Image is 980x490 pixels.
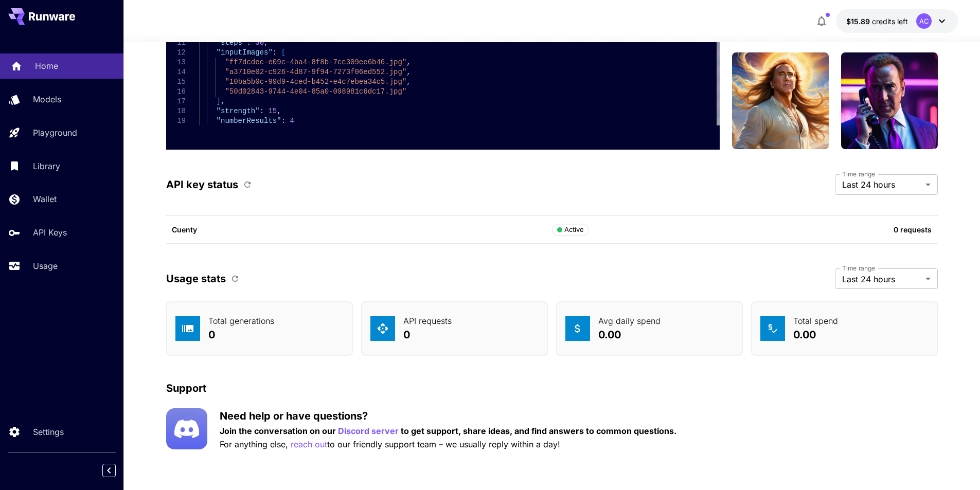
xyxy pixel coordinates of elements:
p: Library [33,160,60,172]
span: , [406,68,411,76]
span: , [277,107,281,115]
span: : [272,48,276,57]
button: Discord server [338,425,399,438]
div: 18 [166,106,186,116]
p: Usage [33,260,58,272]
p: API Keys [33,226,67,239]
img: man rwre long hair, enjoying sun and wind` - Style: `Fantasy art [732,52,829,149]
p: Total generations [208,315,274,327]
p: Usage stats [166,271,226,286]
div: AC [916,13,932,29]
div: 16 [166,87,186,97]
p: 0 requests [704,224,932,235]
p: 0.00 [793,327,838,342]
span: : [259,107,263,115]
span: "strength" [216,107,259,115]
p: For anything else, to our friendly support team – we usually reply within a day! [220,438,676,451]
p: API requests [403,315,452,327]
p: Avg daily spend [598,315,661,327]
span: "50d02843-9744-4e04-85a0-098981c6dc17.jpg" [225,87,406,96]
label: Time range [842,170,875,178]
img: closeup man rwre on the phone, wearing a suit [841,52,938,149]
span: 4 [290,117,294,125]
div: 13 [166,58,186,67]
span: ] [216,97,220,105]
span: , [264,39,268,47]
span: , [221,97,225,105]
span: "10ba5b0c-99d9-4ced-b452-e4c7ebea34c5.jpg" [225,78,406,86]
div: 15 [166,77,186,87]
div: 19 [166,116,186,126]
div: 12 [166,48,186,58]
span: "inputImages" [216,48,272,57]
span: $15.89 [846,17,872,26]
div: 17 [166,97,186,106]
div: Active [557,225,584,235]
p: Playground [33,126,77,139]
p: Join the conversation on our to get support, share ideas, and find answers to common questions. [220,425,676,438]
span: , [406,58,411,66]
span: "steps" [216,39,246,47]
p: Models [33,93,61,105]
button: reach out [291,438,327,451]
span: "numberResults" [216,117,281,125]
p: Settings [33,426,64,438]
button: $15.88674AC [836,9,958,33]
p: 0.00 [598,327,661,342]
span: 30 [255,39,264,47]
span: Last 24 hours [842,273,921,285]
span: "ff7dcdec-e09c-4ba4-8f8b-7cc309ee6b46.jpg" [225,58,406,66]
p: 0 [208,327,274,342]
span: , [406,78,411,86]
div: 11 [166,38,186,48]
span: Last 24 hours [842,178,921,191]
span: [ [281,48,285,57]
p: Total spend [793,315,838,327]
p: Need help or have questions? [220,408,676,424]
span: "a3710e02-c926-4d87-9f94-7273f06ed552.jpg" [225,68,406,76]
p: Support [166,380,206,396]
p: 0 [403,327,452,342]
p: Wallet [33,193,57,205]
p: Cuenty [172,224,552,235]
div: 14 [166,67,186,77]
span: 15 [268,107,277,115]
p: Home [35,60,58,72]
span: credits left [872,17,908,26]
div: $15.88674 [846,16,908,27]
button: Collapse sidebar [102,464,116,477]
div: Collapse sidebar [110,461,123,480]
span: : [246,39,251,47]
p: API key status [166,177,238,192]
label: Time range [842,264,875,273]
span: : [281,117,285,125]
